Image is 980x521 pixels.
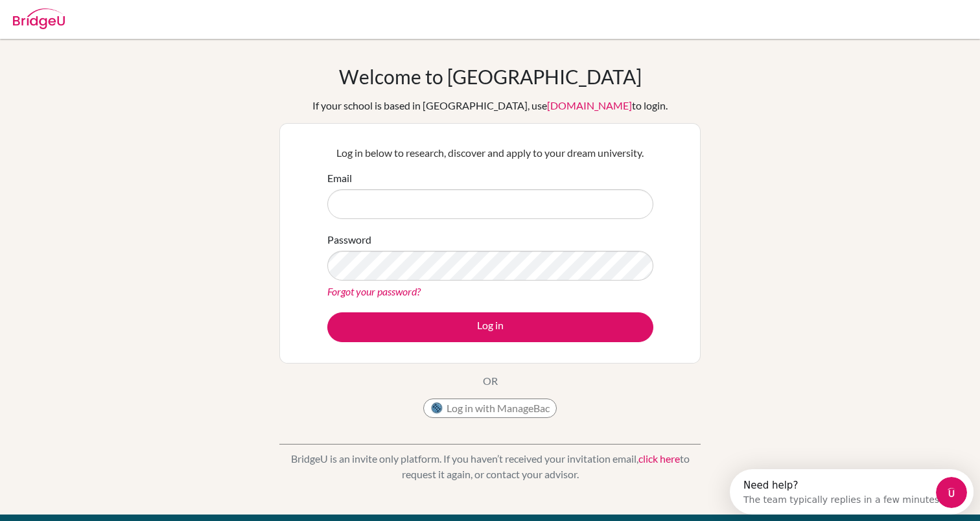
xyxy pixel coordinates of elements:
[312,98,668,113] div: If your school is based in [GEOGRAPHIC_DATA], use to login.
[483,373,498,389] p: OR
[13,8,65,29] img: Bridge-U
[5,5,251,41] div: Open Intercom Messenger
[14,21,213,35] div: The team typically replies in a few minutes.
[14,11,213,21] div: Need help?
[339,65,642,88] h1: Welcome to [GEOGRAPHIC_DATA]
[327,145,653,161] p: Log in below to research, discover and apply to your dream university.
[279,451,701,482] p: BridgeU is an invite only platform. If you haven’t received your invitation email, to request it ...
[730,469,974,515] iframe: Intercom live chat discovery launcher
[327,232,371,248] label: Password
[936,477,967,508] iframe: Intercom live chat
[638,452,680,465] a: click here
[547,99,632,111] a: [DOMAIN_NAME]
[327,312,653,342] button: Log in
[327,285,421,297] a: Forgot your password?
[327,170,352,186] label: Email
[423,399,557,418] button: Log in with ManageBac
